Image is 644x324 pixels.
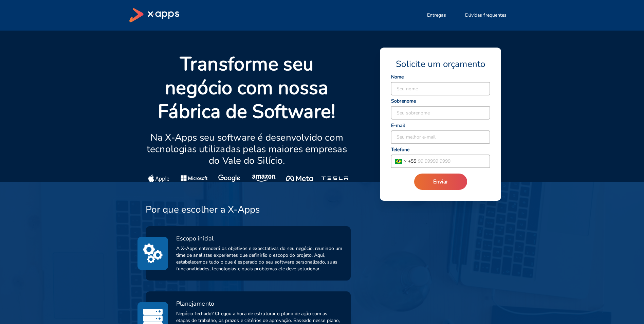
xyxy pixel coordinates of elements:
[146,204,260,215] h3: Por que escolher a X-Apps
[143,242,163,265] img: method1_initial_scope.svg
[146,52,348,124] p: Transforme seu negócio com nossa Fábrica de Software!
[391,131,490,144] input: Seu melhor e-mail
[408,158,416,165] span: + 55
[433,178,448,185] span: Enviar
[176,300,214,308] span: Planejamento
[252,175,277,182] img: Amazon
[286,175,313,182] img: Meta
[416,155,490,168] input: 99 99999 9999
[457,8,515,22] button: Dúvidas frequentes
[218,175,240,182] img: Google
[465,12,507,19] span: Dúvidas frequentes
[146,132,348,166] p: Na X-Apps seu software é desenvolvido com tecnologias utilizadas pelas maiores empresas do Vale d...
[176,245,343,272] span: A X-Apps entenderá os objetivos e expectativas do seu negócio, reunindo um time de analistas expe...
[396,58,485,70] span: Solicite um orçamento
[181,175,207,182] img: Microsoft
[321,175,348,182] img: Tesla
[414,174,467,190] button: Enviar
[391,106,490,119] input: Seu sobrenome
[391,82,490,95] input: Seu nome
[419,8,454,22] button: Entregas
[176,234,214,242] span: Escopo inicial
[427,12,446,19] span: Entregas
[148,175,169,182] img: Apple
